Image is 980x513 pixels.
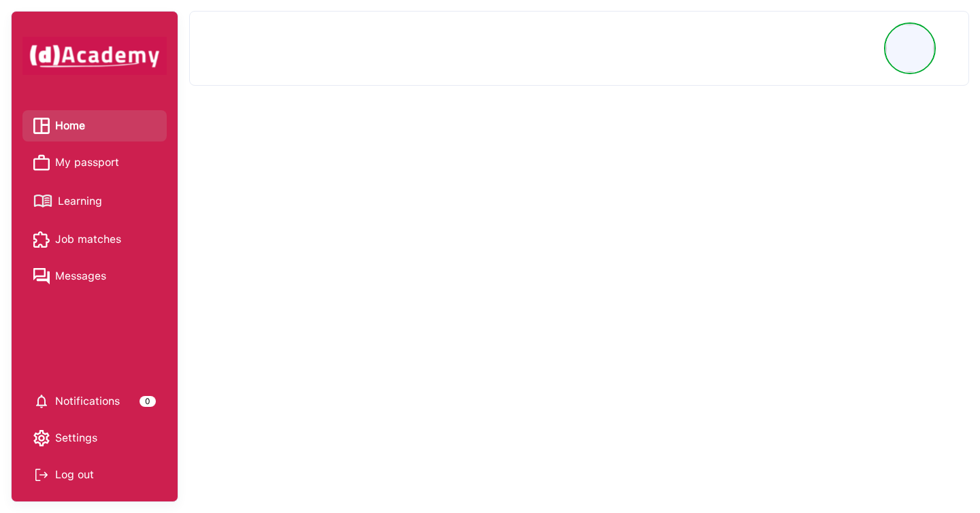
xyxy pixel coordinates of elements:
[33,116,156,136] a: Home iconHome
[33,467,50,483] img: Log out
[58,191,102,212] span: Learning
[55,116,85,136] span: Home
[33,430,50,446] img: setting
[33,118,50,134] img: Home icon
[33,266,156,286] a: Messages iconMessages
[55,152,119,173] span: My passport
[33,189,52,213] img: Learning icon
[33,231,50,248] img: Job matches icon
[55,266,106,286] span: Messages
[22,37,167,75] img: dAcademy
[886,24,934,72] img: Profile
[33,465,156,485] div: Log out
[33,268,50,284] img: Messages icon
[55,391,120,412] span: Notifications
[33,229,156,250] a: Job matches iconJob matches
[140,396,156,407] div: 0
[55,428,97,448] span: Settings
[33,152,156,173] a: My passport iconMy passport
[33,393,50,410] img: setting
[33,154,50,171] img: My passport icon
[55,229,121,250] span: Job matches
[33,189,156,213] a: Learning iconLearning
